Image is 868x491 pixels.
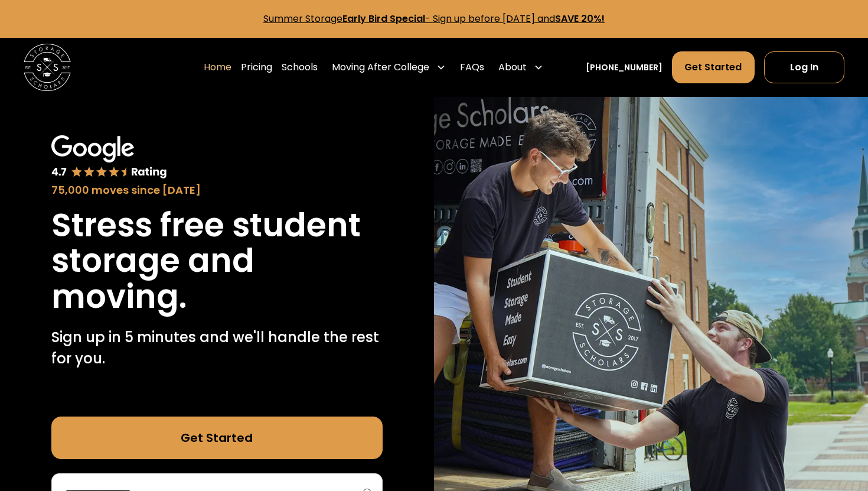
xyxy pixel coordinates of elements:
[51,417,383,459] a: Get Started
[24,44,71,91] img: Storage Scholars main logo
[494,51,548,84] div: About
[555,12,605,25] strong: SAVE 20%!
[51,182,383,198] div: 75,000 moves since [DATE]
[332,60,429,74] div: Moving After College
[327,51,451,84] div: Moving After College
[204,51,231,84] a: Home
[586,61,663,74] a: [PHONE_NUMBER]
[51,207,383,315] h1: Stress free student storage and moving.
[672,51,754,83] a: Get Started
[498,60,527,74] div: About
[460,51,484,84] a: FAQs
[764,51,844,83] a: Log In
[282,51,318,84] a: Schools
[241,51,272,84] a: Pricing
[263,12,605,25] a: Summer StorageEarly Bird Special- Sign up before [DATE] andSAVE 20%!
[51,135,168,180] img: Google 4.7 star rating
[342,12,425,25] strong: Early Bird Special
[51,327,383,369] p: Sign up in 5 minutes and we'll handle the rest for you.
[24,44,71,91] a: home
